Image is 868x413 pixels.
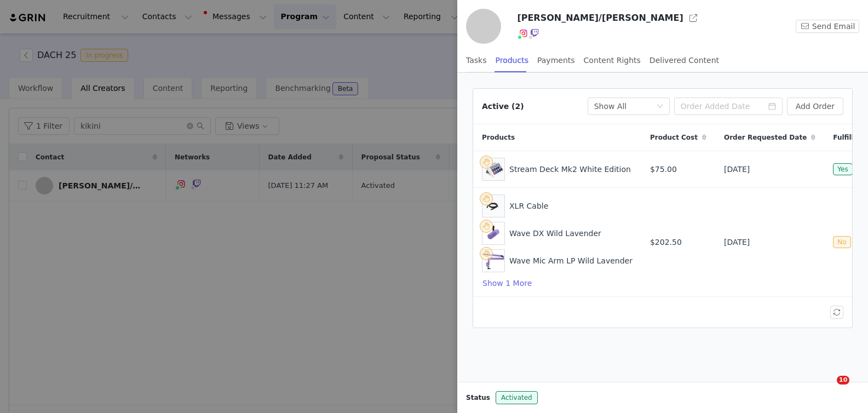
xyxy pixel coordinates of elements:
span: 10 [837,376,849,385]
span: Order Requested Date [724,133,807,142]
div: Products [496,48,528,73]
input: Order Added Date [674,97,783,115]
span: [DATE] [724,164,750,175]
div: XLR Cable [509,200,548,212]
span: $202.50 [650,237,682,248]
span: Activated [496,391,538,404]
img: 06ddc961-100e-4b2e-a1dc-1df6186661ca.png [482,250,504,272]
span: Products [482,133,515,142]
div: Content Rights [584,48,641,73]
span: [DATE] [724,237,750,248]
div: Show All [594,98,627,114]
div: Tasks [466,48,487,73]
article: Active [473,88,853,328]
img: d87ae428-f3b5-4d07-8bdb-a41e20c753db.png [482,199,504,214]
div: Payments [537,48,575,73]
div: Stream Deck Mk2 White Edition [509,164,631,175]
iframe: Intercom live chat [814,376,841,402]
span: $75.00 [650,164,677,175]
span: Status [466,393,490,403]
img: ef6e8221-e5be-42e5-95dd-c01da668b2d9.png [482,160,504,178]
button: Send Email [796,20,859,33]
span: Product Cost [650,133,698,142]
h3: [PERSON_NAME]/[PERSON_NAME] [517,12,683,25]
div: Delivered Content [649,48,719,73]
div: Active (2) [482,101,524,112]
i: icon: calendar [768,102,776,110]
div: Wave Mic Arm LP Wild Lavender [509,255,633,267]
img: 53bece2a-e5dd-4a56-8459-ee11d2291f0a.png [482,222,504,244]
button: Show 1 More [482,277,532,290]
img: instagram.svg [519,29,528,38]
div: Wave DX Wild Lavender [509,228,601,239]
button: Add Order [787,97,843,115]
